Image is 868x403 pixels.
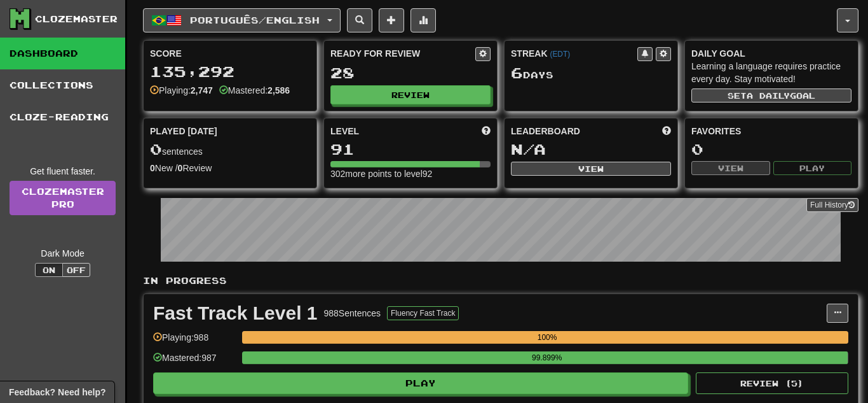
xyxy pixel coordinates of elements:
strong: 2,747 [191,85,213,95]
button: Full History [806,198,858,212]
span: Played [DATE] [150,125,217,138]
a: ClozemasterPro [10,181,116,215]
div: Playing: [150,84,213,97]
button: Play [153,372,688,394]
span: Open feedback widget [9,386,105,399]
div: 302 more points to level 92 [330,167,491,180]
span: Leaderboard [511,125,580,138]
span: a daily [747,91,790,100]
div: 0 [691,141,851,157]
div: Get fluent faster. [10,165,116,178]
button: View [511,162,671,176]
div: 135,292 [150,64,310,80]
button: Fluency Fast Track [387,306,459,320]
span: 0 [150,140,162,158]
div: 988 Sentences [324,307,381,320]
div: Clozemaster [35,13,118,25]
span: 6 [511,64,523,81]
button: Review [330,85,491,104]
span: Score more points to level up [482,125,491,138]
div: Dark Mode [10,247,116,260]
div: Ready for Review [330,47,475,60]
span: This week in points, UTC [662,125,671,138]
div: Fast Track Level 1 [153,304,318,323]
span: Português / English [190,15,320,25]
div: Learning a language requires practice every day. Stay motivated! [691,60,851,85]
button: Off [62,263,90,277]
div: New / Review [150,162,310,174]
button: View [691,161,770,175]
div: 99.899% [246,351,848,364]
p: In Progress [143,274,858,287]
button: Search sentences [347,8,372,32]
button: Play [773,161,852,175]
button: Português/English [143,8,341,32]
a: (EDT) [550,50,570,59]
div: Streak [511,47,637,60]
span: Level [330,125,359,138]
div: Favorites [691,125,851,138]
button: Add sentence to collection [379,8,404,32]
div: Mastered: [219,84,290,97]
div: 28 [330,65,491,81]
button: More stats [410,8,436,32]
button: Seta dailygoal [691,88,851,103]
div: 91 [330,141,491,157]
div: 100% [246,331,848,344]
strong: 0 [150,163,155,173]
div: Daily Goal [691,47,851,60]
button: Review (5) [696,372,848,394]
div: sentences [150,141,310,158]
strong: 2,586 [268,85,290,95]
div: Score [150,47,310,60]
div: Playing: 988 [153,331,236,352]
button: On [35,263,63,277]
div: Day s [511,65,671,81]
strong: 0 [178,163,183,173]
span: N/A [511,140,546,158]
div: Mastered: 987 [153,351,236,372]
